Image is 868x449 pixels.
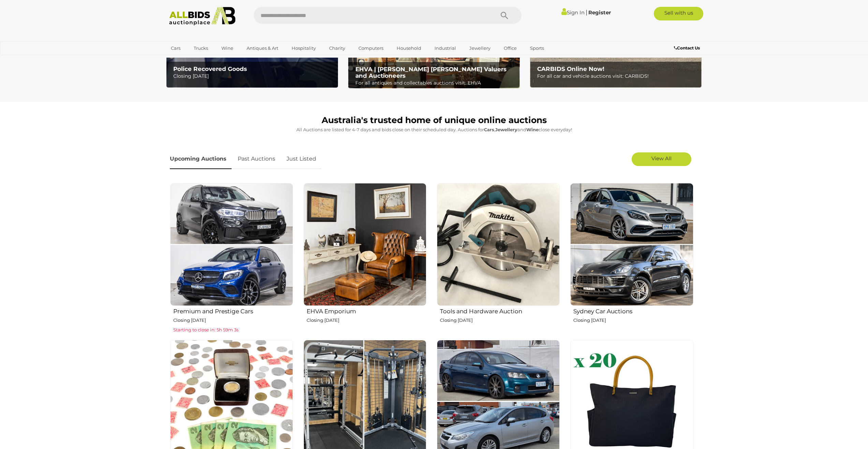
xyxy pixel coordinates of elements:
[287,43,320,54] a: Hospitality
[651,155,672,162] span: View All
[674,45,700,50] b: Contact Us
[170,126,698,134] p: All Auctions are listed for 4-7 days and bids close on their scheduled day. Auctions for , and cl...
[526,43,548,54] a: Sports
[392,43,426,54] a: Household
[170,149,232,169] a: Upcoming Auctions
[495,127,517,132] strong: Jewellery
[173,327,238,332] span: Starting to close in: 5h 59m 3s
[573,316,693,324] p: Closing [DATE]
[173,306,293,315] h2: Premium and Prestige Cars
[537,65,604,72] b: CARBIDS Online Now!
[570,183,693,306] img: Sydney Car Auctions
[632,152,691,166] a: View All
[217,43,238,54] a: Wine
[170,116,698,125] h1: Australia's trusted home of unique online auctions
[437,183,560,334] a: Tools and Hardware Auction Closing [DATE]
[561,9,585,16] a: Sign In
[440,306,560,315] h2: Tools and Hardware Auction
[165,7,239,26] img: Allbids.com.au
[170,183,293,334] a: Premium and Prestige Cars Closing [DATE] Starting to close in: 5h 59m 3s
[166,43,185,54] a: Cars
[173,72,334,80] p: Closing [DATE]
[173,316,293,324] p: Closing [DATE]
[440,316,560,324] p: Closing [DATE]
[303,183,426,334] a: EHVA Emporium Closing [DATE]
[487,7,521,24] button: Search
[166,54,224,65] a: [GEOGRAPHIC_DATA]
[170,183,293,306] img: Premium and Prestige Cars
[307,306,426,315] h2: EHVA Emporium
[570,183,693,334] a: Sydney Car Auctions Closing [DATE]
[430,43,460,54] a: Industrial
[307,316,426,324] p: Closing [DATE]
[354,43,388,54] a: Computers
[304,183,426,306] img: EHVA Emporium
[484,127,494,132] strong: Cars
[499,43,521,54] a: Office
[465,43,495,54] a: Jewellery
[173,65,247,72] b: Police Recovered Goods
[573,306,693,315] h2: Sydney Car Auctions
[281,149,321,169] a: Just Listed
[348,20,520,89] a: EHVA | Evans Hastings Valuers and Auctioneers EHVA | [PERSON_NAME] [PERSON_NAME] Valuers and Auct...
[537,72,698,80] p: For all car and vehicle auctions visit: CARBIDS!
[242,43,283,54] a: Antiques & Art
[355,79,516,87] p: For all antiques and collectables auctions visit: EHVA
[586,9,587,16] span: |
[674,44,702,52] a: Contact Us
[526,127,539,132] strong: Wine
[325,43,350,54] a: Charity
[355,66,506,79] b: EHVA | [PERSON_NAME] [PERSON_NAME] Valuers and Auctioneers
[437,183,560,306] img: Tools and Hardware Auction
[588,9,611,16] a: Register
[189,43,212,54] a: Trucks
[654,7,703,20] a: Sell with us
[233,149,280,169] a: Past Auctions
